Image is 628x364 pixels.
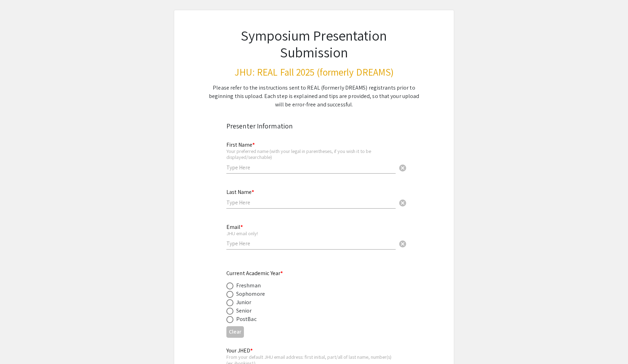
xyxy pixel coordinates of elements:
[226,121,402,131] div: Presenter Information
[226,164,396,171] input: Type Here
[226,347,253,354] mat-label: Your JHED
[396,195,410,209] button: Clear
[236,281,261,290] div: Freshman
[226,326,244,338] button: Clear
[226,188,254,196] mat-label: Last Name
[226,223,243,231] mat-label: Email
[236,307,252,315] div: Senior
[226,230,396,237] div: JHU email only!
[226,141,255,148] mat-label: First Name
[226,269,283,277] mat-label: Current Academic Year
[226,148,396,160] div: Your preferred name (with your legal in parentheses, if you wish it to be displayed/searchable)
[396,236,410,250] button: Clear
[398,199,407,207] span: cancel
[208,84,420,109] div: Please refer to the instructions sent to REAL (formerly DREAMS) registrants prior to beginning th...
[396,160,410,174] button: Clear
[236,298,252,307] div: Junior
[208,27,420,61] h1: Symposium Presentation Submission
[226,240,396,247] input: Type Here
[236,315,257,323] div: PostBac
[226,199,396,206] input: Type Here
[398,164,407,172] span: cancel
[236,290,265,298] div: Sophomore
[398,240,407,248] span: cancel
[208,66,420,78] h3: JHU: REAL Fall 2025 (formerly DREAMS)
[5,332,30,359] iframe: Chat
